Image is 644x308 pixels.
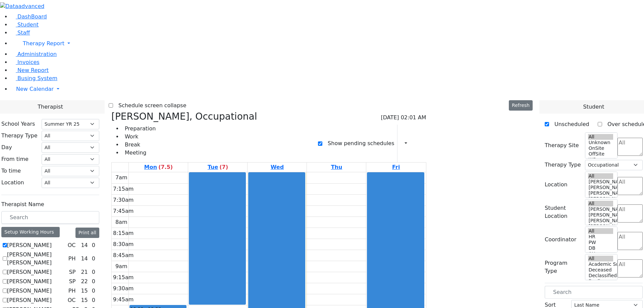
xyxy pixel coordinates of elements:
a: Student [11,21,39,28]
option: All [588,201,613,206]
label: Location [1,179,24,187]
label: Student Location [545,204,581,220]
option: [PERSON_NAME] 4 [588,185,613,190]
option: Declassified [588,273,613,279]
a: August 21, 2025 [330,163,344,172]
textarea: Search [618,232,643,250]
a: Staff [11,29,30,36]
div: 9:15am [112,273,135,282]
div: SP [66,268,78,276]
li: Meeting [122,149,156,157]
div: 22 [79,278,89,286]
label: [PERSON_NAME] [7,278,52,286]
span: Invoices [17,59,40,65]
label: [PERSON_NAME] [PERSON_NAME] [7,251,66,267]
a: Busing System [11,75,57,81]
label: Show pending schedules [322,138,394,149]
label: Therapy Type [1,132,38,140]
a: New Calendar [11,82,644,96]
div: 21 [79,268,89,276]
li: Preparation [122,125,156,133]
div: 9:45am [112,296,135,304]
label: Therapy Type [545,161,581,169]
div: 7:45am [112,207,135,215]
label: School Years [1,120,35,128]
option: [PERSON_NAME] 2 [588,196,613,202]
button: Refresh [509,100,533,111]
a: August 19, 2025 [206,163,229,172]
span: Therapist [38,103,63,111]
option: PW [588,240,613,245]
input: Search [1,211,99,224]
div: Setup [416,138,420,149]
label: Therapy Site [545,141,579,149]
div: OC [65,241,78,249]
label: To time [1,167,21,175]
option: [PERSON_NAME] 4 [588,212,613,218]
label: Coordinator [545,236,576,244]
option: [PERSON_NAME] 2 [588,224,613,229]
label: [PERSON_NAME] [7,268,52,276]
option: [PERSON_NAME] 3 [588,218,613,224]
option: [PERSON_NAME] 3 [588,190,613,196]
li: Work [122,133,156,141]
option: Declines [588,279,613,284]
span: New Calendar [16,86,54,92]
div: 0 [91,278,97,286]
div: 8:30am [112,240,135,248]
option: OnSite [588,145,613,151]
label: Program Type [545,259,581,275]
option: HR [588,234,613,240]
div: 7:30am [112,196,135,204]
div: 9am [114,262,129,270]
div: 0 [91,296,97,304]
a: DashBoard [11,13,47,20]
input: Search [545,286,643,299]
div: 8:45am [112,251,135,259]
option: [PERSON_NAME] 5 [588,179,613,185]
div: 7:15am [112,185,135,193]
span: Staff [17,29,30,36]
label: Unscheduled [549,119,589,130]
a: August 22, 2025 [391,163,401,172]
div: Delete [422,138,426,149]
option: Unknown [588,140,613,145]
option: Academic Support [588,261,613,267]
textarea: Search [618,138,643,156]
span: DashBoard [17,13,47,20]
span: Student [583,103,604,111]
a: Administration [11,51,57,57]
div: 15 [79,296,89,304]
option: [PERSON_NAME] 5 [588,206,613,212]
span: Therapy Report [23,40,64,47]
li: Break [122,141,156,149]
label: From time [1,155,29,163]
div: 14 [79,241,89,249]
label: (7) [219,163,228,171]
a: Invoices [11,59,40,65]
textarea: Search [618,204,643,223]
button: Print all [75,228,99,238]
span: Busing System [17,75,57,81]
div: 7am [114,174,129,182]
div: 0 [91,255,97,263]
option: DB [588,245,613,251]
option: All [588,173,613,179]
option: OffSite [588,151,613,157]
option: All [588,228,613,234]
label: (7.5) [158,163,173,171]
option: All [588,256,613,261]
option: AH [588,251,613,257]
div: Setup Working Hours [1,227,60,237]
label: [PERSON_NAME] [7,296,52,304]
label: [PERSON_NAME] [7,241,52,249]
div: 15 [79,287,89,295]
div: 0 [91,268,97,276]
a: New Report [11,67,49,73]
span: Student [17,21,39,28]
label: Location [545,181,568,189]
label: Day [1,143,12,151]
div: PH [66,255,78,263]
option: All [588,134,613,140]
option: WP [588,157,613,163]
